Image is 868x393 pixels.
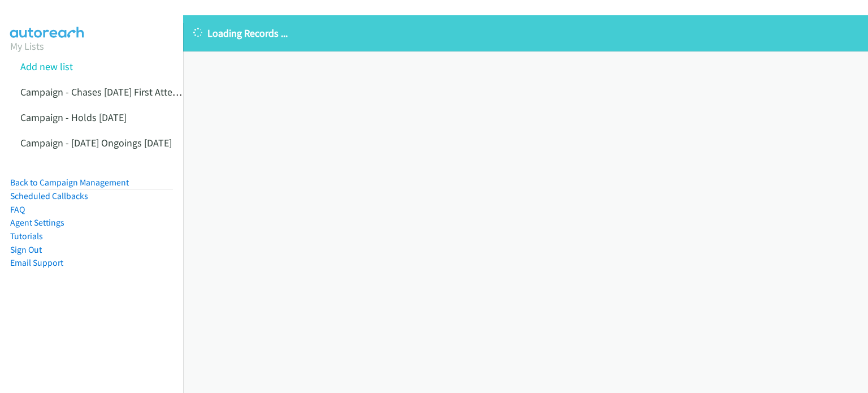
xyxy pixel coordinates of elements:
[10,191,88,201] a: Scheduled Callbacks
[20,85,194,98] a: Campaign - Chases [DATE] First Attempts
[20,111,127,124] a: Campaign - Holds [DATE]
[10,177,129,188] a: Back to Campaign Management
[20,60,73,73] a: Add new list
[20,136,172,149] a: Campaign - [DATE] Ongoings [DATE]
[10,217,64,228] a: Agent Settings
[10,231,43,241] a: Tutorials
[193,25,858,41] p: Loading Records ...
[10,257,63,268] a: Email Support
[10,244,42,255] a: Sign Out
[10,40,44,53] a: My Lists
[10,204,25,215] a: FAQ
